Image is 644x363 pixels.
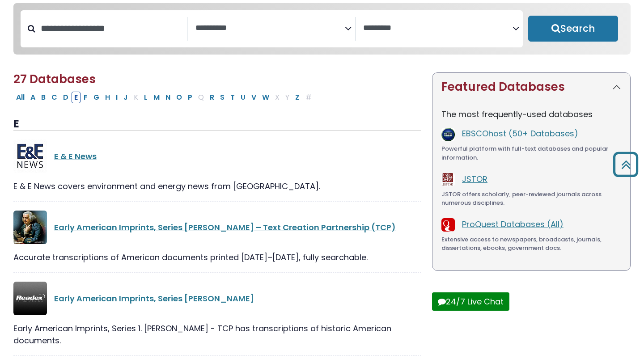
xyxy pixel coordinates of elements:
div: E & E News covers environment and energy news from [GEOGRAPHIC_DATA]. [13,180,421,192]
button: Filter Results C [49,92,60,103]
button: Featured Databases [432,73,630,101]
a: Back to Top [610,156,642,173]
a: Early American Imprints, Series [PERSON_NAME] – Text Creation Partnership (TCP) [54,222,396,233]
button: Filter Results A [28,92,38,103]
button: Filter Results S [217,92,227,103]
div: Alpha-list to filter by first letter of database name [13,91,315,102]
button: Filter Results N [163,92,173,103]
div: Powerful platform with full-text databases and popular information. [441,144,621,162]
button: Filter Results M [151,92,162,103]
button: Submit for Search Results [528,16,618,42]
div: Accurate transcriptions of American documents printed [DATE]–[DATE], fully searchable. [13,251,421,263]
a: JSTOR [462,173,487,185]
button: Filter Results V [249,92,259,103]
button: Filter Results R [207,92,217,103]
a: E & E News [54,151,97,162]
button: Filter Results B [38,92,48,103]
button: Filter Results U [238,92,248,103]
button: Filter Results L [141,92,150,103]
button: Filter Results F [81,92,90,103]
div: Early American Imprints, Series 1. [PERSON_NAME] - TCP has transcriptions of historic American do... [13,322,421,346]
button: Filter Results E [72,92,80,103]
textarea: Search [363,24,513,33]
h3: E [13,118,421,131]
input: Search database by title or keyword [35,21,187,36]
div: JSTOR offers scholarly, peer-reviewed journals across numerous disciplines. [441,190,621,207]
button: Filter Results P [185,92,195,103]
div: Extensive access to newspapers, broadcasts, journals, dissertations, ebooks, government docs. [441,235,621,253]
textarea: Search [195,24,345,33]
button: Filter Results G [91,92,102,103]
button: Filter Results H [102,92,113,103]
button: Filter Results J [121,92,131,103]
span: 27 Databases [13,71,96,87]
a: EBSCOhost (50+ Databases) [462,128,578,139]
a: ProQuest Databases (All) [462,219,563,230]
p: The most frequently-used databases [441,108,621,120]
button: Filter Results O [174,92,185,103]
button: All [13,92,27,103]
button: Filter Results D [60,92,71,103]
button: Filter Results I [113,92,120,103]
button: Filter Results Z [292,92,302,103]
button: Filter Results W [259,92,272,103]
button: 24/7 Live Chat [432,292,509,311]
nav: Search filters [13,3,631,55]
button: Filter Results T [228,92,237,103]
a: Early American Imprints, Series [PERSON_NAME] [54,293,254,304]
